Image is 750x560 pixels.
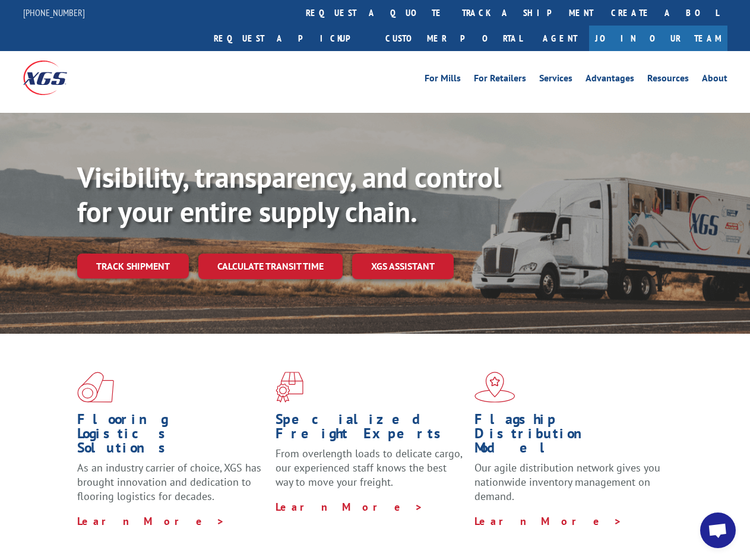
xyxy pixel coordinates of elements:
img: xgs-icon-total-supply-chain-intelligence-red [77,372,114,403]
a: [PHONE_NUMBER] [23,7,85,18]
a: Services [539,74,572,87]
a: Learn More > [77,514,225,528]
div: Open chat [700,512,736,548]
a: Resources [647,74,689,87]
a: Calculate transit time [198,254,343,279]
b: Visibility, transparency, and control for your entire supply chain. [77,159,501,230]
a: Track shipment [77,254,189,279]
a: Advantages [586,74,634,87]
a: Learn More > [276,500,423,514]
h1: Flagship Distribution Model [474,412,664,461]
a: Learn More > [474,514,622,528]
a: XGS ASSISTANT [352,254,454,279]
a: About [702,74,727,87]
a: For Mills [425,74,461,87]
a: Agent [531,26,589,51]
img: xgs-icon-focused-on-flooring-red [276,372,303,403]
a: Customer Portal [376,26,531,51]
img: xgs-icon-flagship-distribution-model-red [474,372,515,403]
h1: Specialized Freight Experts [276,412,465,447]
span: As an industry carrier of choice, XGS has brought innovation and dedication to flooring logistics... [77,461,261,503]
a: Request a pickup [205,26,376,51]
span: Our agile distribution network gives you nationwide inventory management on demand. [474,461,660,503]
h1: Flooring Logistics Solutions [77,412,267,461]
p: From overlength loads to delicate cargo, our experienced staff knows the best way to move your fr... [276,447,465,499]
a: Join Our Team [589,26,727,51]
a: For Retailers [474,74,526,87]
